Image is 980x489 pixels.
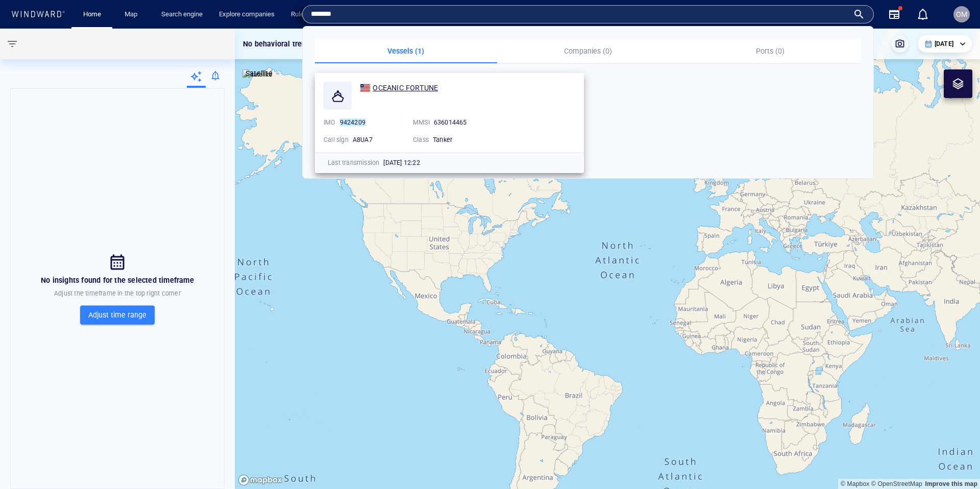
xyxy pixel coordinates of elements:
div: [DATE] [924,39,966,48]
a: OCEANIC FORTUNE [360,82,438,94]
a: Search engine [157,6,207,23]
p: No behavioral trends insights [243,38,343,50]
span: Adjust time range [88,309,146,322]
a: Mapbox [841,480,869,487]
p: MMSI [413,118,430,127]
canvas: Map [235,29,980,489]
span: 636014465 [434,118,467,126]
mark: 9424209 [340,118,365,126]
p: [DATE] [935,39,953,48]
a: Mapbox logo [238,474,283,486]
p: Satellite [246,67,273,80]
button: OM [951,4,972,25]
a: Map feedback [925,480,977,487]
span: OM [956,10,967,18]
span: OCEANIC FORTUNE [373,84,438,92]
p: Ports (0) [685,45,855,57]
span: A8UA7 [353,136,373,143]
img: satellite [242,69,273,80]
a: Home [79,6,105,23]
div: Tanker [433,135,494,144]
p: Call sign [324,135,349,144]
h6: No insights found for the selected timeframe [41,274,194,286]
a: Map [120,6,145,23]
button: Adjust time range [80,306,155,325]
p: Companies (0) [503,45,673,57]
p: Adjust the timeframe in the top right corner [54,289,181,298]
button: Map [116,6,149,23]
p: Last transmission [328,158,379,167]
button: Home [76,6,108,23]
p: Vessels (1) [321,45,491,57]
span: OCEANIC FORTUNE [373,82,438,94]
p: IMO [324,118,336,127]
a: Explore companies [215,6,279,23]
p: Class [413,135,429,144]
span: [DATE] 12:22 [383,159,420,166]
div: Notification center [917,8,929,20]
a: Rule engine [287,6,329,23]
a: OpenStreetMap [871,480,922,487]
